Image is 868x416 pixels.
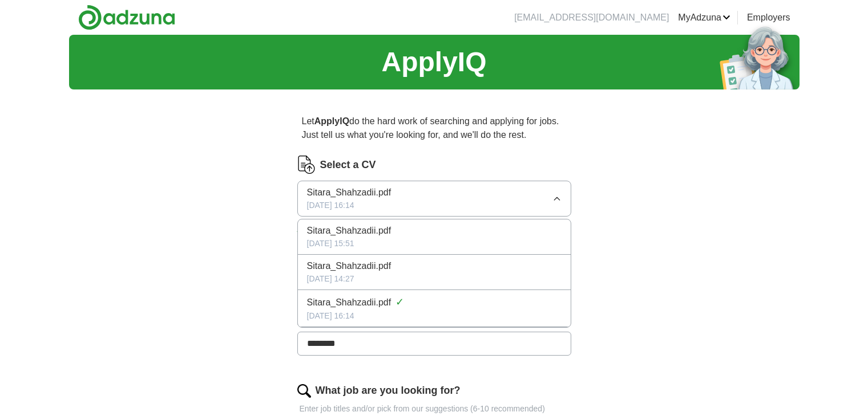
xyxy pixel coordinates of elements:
span: Sitara_Shahzadii.pdf [307,186,391,199]
span: Sitara_Shahzadii.pdf [307,259,391,273]
p: Enter job titles and/or pick from our suggestions (6-10 recommended) [297,403,571,415]
span: [DATE] 16:14 [307,199,354,211]
span: ✓ [395,295,404,310]
span: Sitara_Shahzadii.pdf [307,296,391,309]
span: Sitara_Shahzadii.pdf [307,224,391,238]
p: Let do the hard work of searching and applying for jobs. Just tell us what you're looking for, an... [297,110,571,146]
img: Adzuna logo [78,5,175,30]
div: [DATE] 15:51 [307,238,562,250]
div: [DATE] 16:14 [307,310,562,322]
div: [DATE] 14:27 [307,273,562,285]
button: Sitara_Shahzadii.pdf[DATE] 16:14 [297,181,571,217]
a: MyAdzuna [678,11,730,25]
li: [EMAIL_ADDRESS][DOMAIN_NAME] [514,11,669,25]
a: Employers [747,11,790,25]
label: What job are you looking for? [316,383,461,398]
strong: ApplyIQ [314,116,349,126]
h1: ApplyIQ [381,42,486,83]
img: CV Icon [297,156,316,174]
label: Select a CV [320,157,376,173]
img: search.png [297,384,311,398]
